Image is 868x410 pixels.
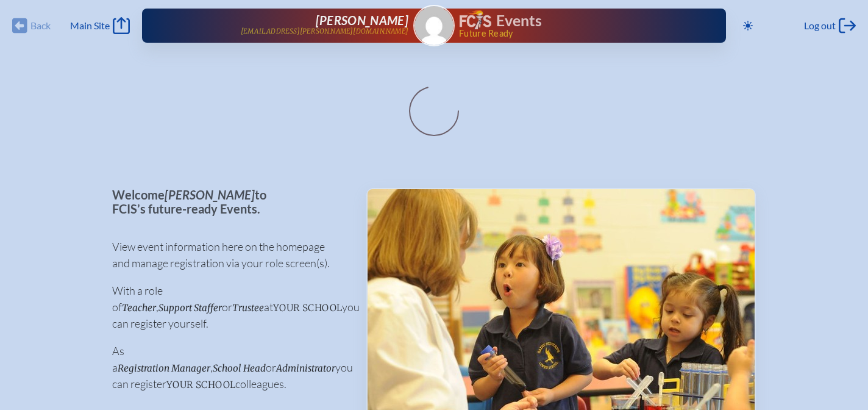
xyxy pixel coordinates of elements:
p: [EMAIL_ADDRESS][PERSON_NAME][DOMAIN_NAME] [241,27,408,35]
p: With a role of , or at you can register yourself. [112,282,347,332]
span: your school [166,379,235,390]
span: Teacher [122,302,156,314]
p: As a , or you can register colleagues. [112,343,347,392]
a: [PERSON_NAME][EMAIL_ADDRESS][PERSON_NAME][DOMAIN_NAME] [181,13,408,38]
img: Gravatar [414,6,454,45]
span: School Head [213,362,266,374]
p: View event information here on the homepage and manage registration via your role screen(s). [112,239,347,272]
span: Administrator [276,362,335,374]
span: [PERSON_NAME] [165,187,255,202]
a: Gravatar [413,5,455,46]
span: Log out [804,20,836,32]
a: Main Site [70,17,130,34]
span: Registration Manager [118,362,210,374]
span: Future Ready [459,29,687,38]
span: [PERSON_NAME] [316,13,408,27]
p: Welcome to FCIS’s future-ready Events. [112,188,347,215]
span: your school [273,302,342,314]
span: Main Site [70,20,110,32]
div: FCIS Events — Future ready [460,10,687,38]
span: Trustee [232,302,264,314]
span: Support Staffer [158,302,222,314]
